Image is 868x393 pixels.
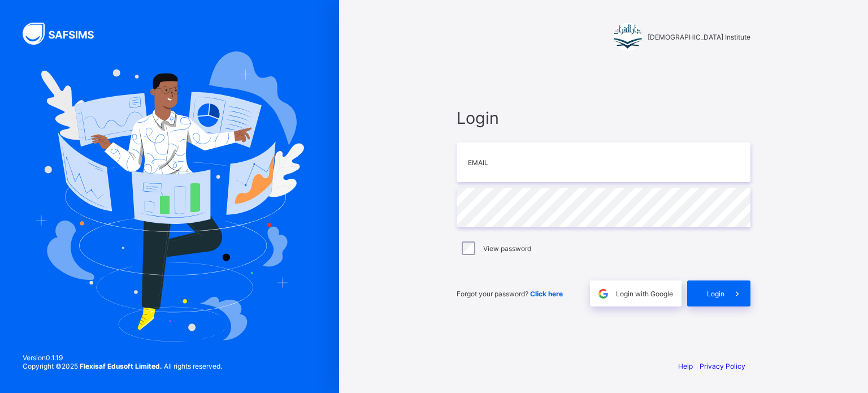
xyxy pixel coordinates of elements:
[483,244,531,253] label: View password
[700,362,745,370] a: Privacy Policy
[457,290,563,298] span: Forgot your password?
[678,362,693,370] a: Help
[80,362,162,370] strong: Flexisaf Edusoft Limited.
[23,362,222,370] span: Copyright © 2025 All rights reserved.
[616,290,673,298] span: Login with Google
[23,353,222,362] span: Version 0.1.19
[530,290,563,298] a: Click here
[23,23,107,45] img: SAFSIMS Logo
[648,33,750,41] span: [DEMOGRAPHIC_DATA] Institute
[457,108,750,128] span: Login
[35,51,304,341] img: Hero Image
[707,290,724,298] span: Login
[597,287,610,300] img: google.396cfc9801f0270233282035f929180a.svg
